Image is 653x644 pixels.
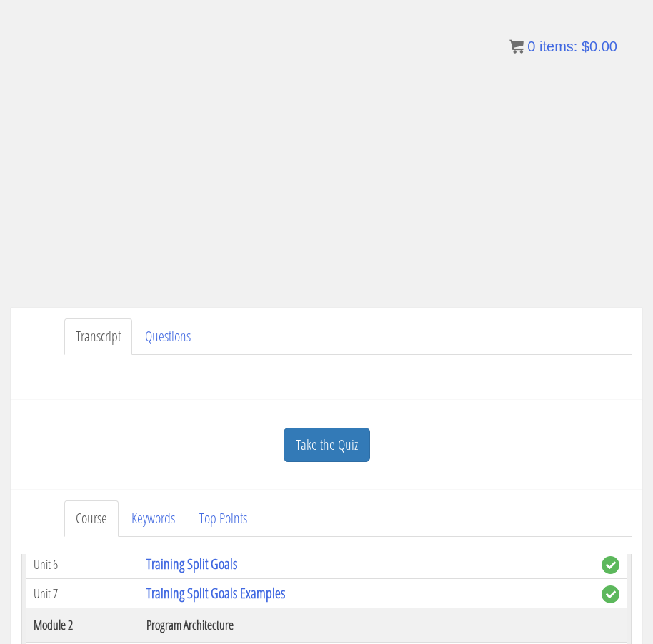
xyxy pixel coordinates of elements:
a: Training Split Goals Examples [146,583,285,603]
bdi: 0.00 [582,39,617,54]
span: complete [602,556,619,574]
a: Keywords [120,500,186,537]
span: 0 [527,39,535,54]
th: Module 2 [26,608,139,643]
td: Unit 7 [26,579,139,608]
span: items: [539,39,577,54]
a: Training Split Goals [146,554,237,573]
a: Course [64,500,119,537]
span: $ [582,39,589,54]
span: complete [602,585,619,603]
th: Program Architecture [139,608,594,643]
td: Unit 6 [26,550,139,579]
a: Questions [134,318,202,355]
img: icon11.png [509,39,524,54]
a: Take the Quiz [284,428,370,463]
a: 0 items: $0.00 [509,39,617,54]
a: Top Points [188,500,259,537]
a: Transcript [64,318,132,355]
